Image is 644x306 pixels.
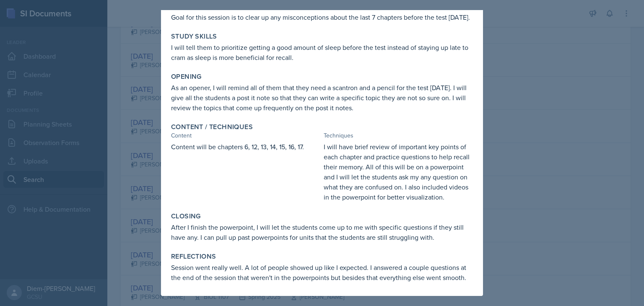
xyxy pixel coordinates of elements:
div: Content [171,131,320,140]
label: Study Skills [171,32,217,41]
label: Content / Techniques [171,123,253,131]
label: Closing [171,212,201,220]
div: Techniques [324,131,473,140]
p: After I finish the powerpoint, I will let the students come up to me with specific questions if t... [171,222,473,242]
p: As an opener, I will remind all of them that they need a scantron and a pencil for the test [DATE... [171,83,473,113]
p: I will have brief review of important key points of each chapter and practice questions to help r... [324,142,473,202]
label: Reflections [171,252,216,261]
p: I will tell them to prioritize getting a good amount of sleep before the test instead of staying ... [171,42,473,62]
p: Session went really well. A lot of people showed up like I expected. I answered a couple question... [171,262,473,283]
p: Content will be chapters 6, 12, 13, 14, 15, 16, 17. [171,142,320,152]
label: Opening [171,73,202,81]
label: Goals [171,2,193,10]
p: Goal for this session is to clear up any misconceptions about the last 7 chapters before the test... [171,12,473,22]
